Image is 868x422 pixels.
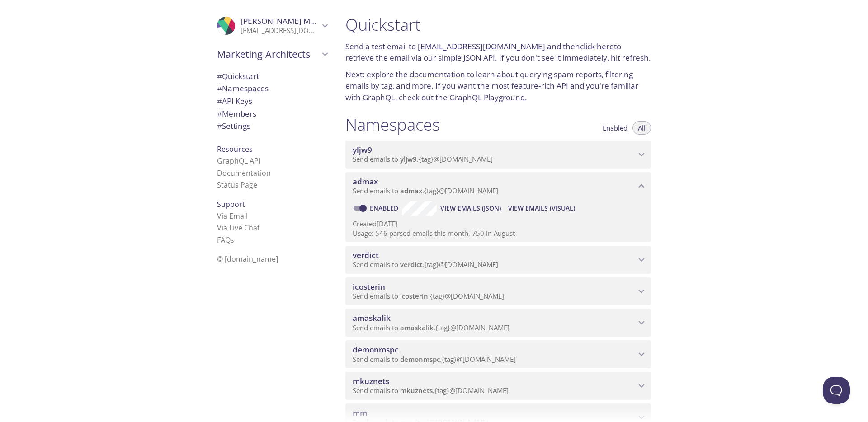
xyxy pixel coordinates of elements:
[353,344,399,355] span: demonmspc
[400,355,440,364] span: demonmspc
[231,235,234,245] span: s
[217,180,257,190] a: Status Page
[353,250,379,260] span: verdict
[217,83,222,94] span: #
[217,144,253,154] span: Resources
[353,355,516,364] span: Send emails to . {tag} @[DOMAIN_NAME]
[217,48,319,61] span: Marketing Architects
[353,313,391,323] span: amaskalik
[217,168,271,178] a: Documentation
[597,121,633,135] button: Enabled
[210,95,335,108] div: API Keys
[345,172,651,200] div: admax namespace
[410,69,465,80] a: documentation
[440,203,501,214] span: View Emails (JSON)
[241,16,335,26] span: [PERSON_NAME] Maskalik
[345,69,651,103] p: Next: explore the to learn about querying spam reports, filtering emails by tag, and more. If you...
[217,211,248,221] a: Via Email
[210,108,335,120] div: Members
[353,291,504,300] span: Send emails to . {tag} @[DOMAIN_NAME]
[400,260,422,269] span: verdict
[217,254,278,264] span: © [DOMAIN_NAME]
[353,155,493,164] span: Send emails to . {tag} @[DOMAIN_NAME]
[217,71,222,81] span: #
[449,92,525,103] a: GraphQL Playground
[353,219,644,229] p: Created [DATE]
[345,41,651,64] p: Send a test email to and then to retrieve the email via our simple JSON API. If you don't see it ...
[210,42,335,66] div: Marketing Architects
[210,11,335,41] div: Anton Maskalik
[400,386,433,395] span: mkuznets
[580,41,614,52] a: click here
[345,141,651,169] div: yljw9 namespace
[437,201,505,216] button: View Emails (JSON)
[345,114,440,135] h1: Namespaces
[345,309,651,337] div: amaskalik namespace
[505,201,579,216] button: View Emails (Visual)
[241,26,319,35] p: [EMAIL_ADDRESS][DOMAIN_NAME]
[353,376,389,386] span: mkuznets
[345,372,651,400] div: mkuznets namespace
[217,96,252,106] span: API Keys
[345,246,651,274] div: verdict namespace
[217,83,269,94] span: Namespaces
[353,260,498,269] span: Send emails to . {tag} @[DOMAIN_NAME]
[217,235,234,245] a: FAQ
[353,186,498,195] span: Send emails to . {tag} @[DOMAIN_NAME]
[353,176,378,187] span: admax
[368,204,402,212] a: Enabled
[400,155,417,164] span: yljw9
[345,340,651,368] div: demonmspc namespace
[345,14,651,35] h1: Quickstart
[217,156,260,166] a: GraphQL API
[345,277,651,305] div: icosterin namespace
[217,71,259,81] span: Quickstart
[217,199,245,209] span: Support
[508,203,575,214] span: View Emails (Visual)
[353,323,509,332] span: Send emails to . {tag} @[DOMAIN_NAME]
[217,223,260,233] a: Via Live Chat
[400,291,428,300] span: icosterin
[210,82,335,95] div: Namespaces
[353,386,509,395] span: Send emails to . {tag} @[DOMAIN_NAME]
[353,145,372,155] span: yljw9
[400,186,422,195] span: admax
[217,108,256,119] span: Members
[418,41,545,52] a: [EMAIL_ADDRESS][DOMAIN_NAME]
[353,229,644,238] p: Usage: 546 parsed emails this month, 750 in August
[632,121,651,135] button: All
[210,70,335,83] div: Quickstart
[217,96,222,106] span: #
[217,121,250,131] span: Settings
[217,108,222,119] span: #
[210,120,335,132] div: Team Settings
[823,377,850,404] iframe: Help Scout Beacon - Open
[400,323,434,332] span: amaskalik
[353,281,385,292] span: icosterin
[217,121,222,131] span: #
